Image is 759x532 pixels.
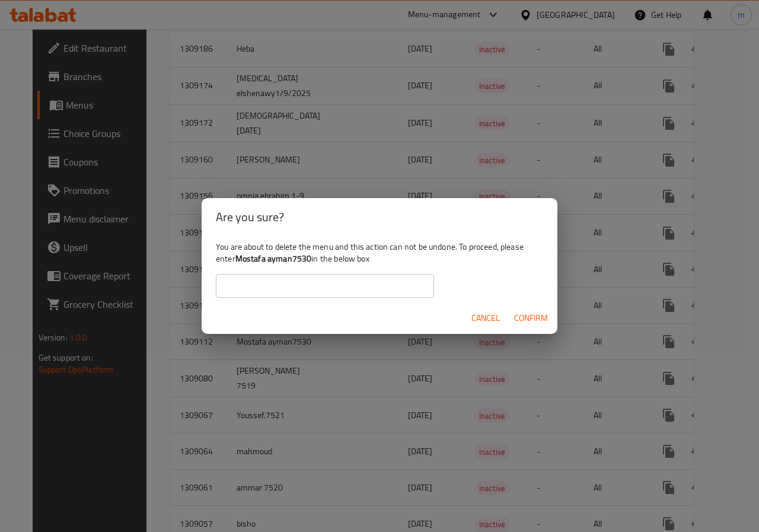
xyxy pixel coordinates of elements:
button: Confirm [509,307,553,329]
b: Mostafa ayman7530 [235,251,312,266]
button: Cancel [467,307,505,329]
h2: Are you sure? [216,208,543,227]
span: Confirm [514,311,548,326]
span: Cancel [471,311,500,326]
div: You are about to delete the menu and this action can not be undone. To proceed, please enter in t... [202,236,557,302]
